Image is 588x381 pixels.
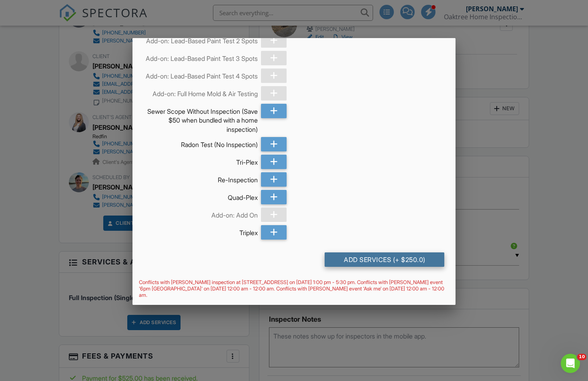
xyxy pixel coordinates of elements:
span: 10 [577,354,586,360]
div: Triplex [144,225,258,237]
iframe: Intercom live chat [561,354,580,373]
div: Add Services (+ $250.0) [325,252,444,267]
div: Re-Inspection [144,172,258,184]
div: Add-on: Add On [144,208,258,220]
div: Add-on: Lead-Based Paint Test 3 Spots [144,51,258,63]
div: Radon Test (No Inspection) [144,137,258,149]
div: Add-on: Lead-Based Paint Test 2 Spots [144,33,258,45]
div: Sewer Scope Without Inspection (Save $50 when bundled with a home inspection) [144,104,258,134]
div: Tri-Plex [144,155,258,167]
div: Conflicts with [PERSON_NAME] inspection at [STREET_ADDRESS] on [DATE] 1:00 pm - 5:30 pm. Conflict... [132,279,456,298]
div: Add-on: Full Home Mold & Air Testing [144,86,258,98]
div: Quad-Plex [144,190,258,202]
div: Add-on: Lead-Based Paint Test 4 Spots [144,69,258,81]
